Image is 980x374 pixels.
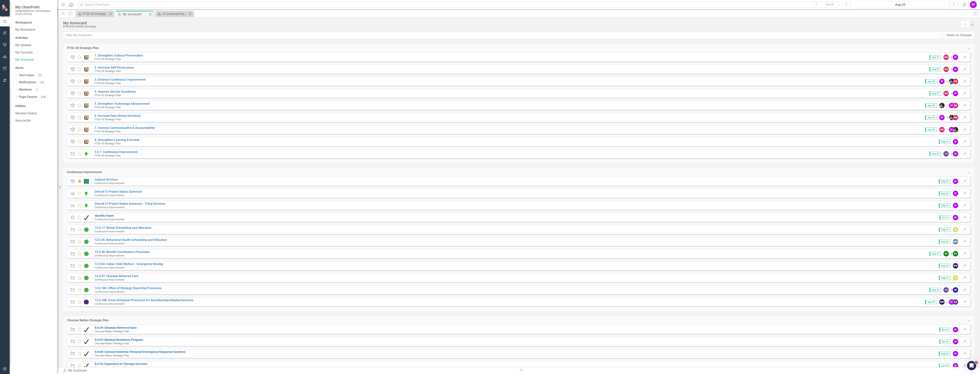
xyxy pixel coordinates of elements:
a: 5.0.76: Expansion of Therapy Services [95,362,147,366]
div: LH [943,151,949,156]
small: Continuous Improvement [95,218,124,221]
div: SB [953,287,958,293]
a: Recycle Bin [15,119,54,123]
a: 5.0.57: Medical Residency Program [95,338,143,342]
button: Search [820,2,839,7]
img: Focus Area [84,67,89,72]
span: Aug-25 [929,288,941,292]
a: 2. Increase Self-Governance [95,66,134,69]
div: LH [943,287,949,293]
div: SF [939,79,945,84]
small: Continuous Improvement [95,266,124,269]
small: FY26-30 Strategic Plan [95,70,121,73]
img: Focus Area [84,115,89,120]
span: Oct-16 [940,215,951,220]
img: Completed [84,363,89,368]
div: SF [953,203,958,208]
a: Cultural Services [95,178,118,181]
small: Continuous Improvement [95,254,124,257]
img: CI Action Plan Approved/In Progress [84,264,89,268]
div: SF [953,67,958,72]
div: KW [943,67,949,72]
img: Focus Area [84,103,89,108]
img: Focus Area [84,127,89,132]
small: Continuous Improvement [95,182,124,185]
span: Aug-25 [925,103,937,108]
span: Aug-25 [939,264,951,268]
span: Aug-25 [925,79,937,83]
small: Choctaw Nation Strategic Plan [95,366,129,369]
div: SF [953,191,958,196]
a: Notifications [19,80,36,85]
span: Aug-25 [939,240,951,244]
a: FY26-30 Strategic Plan [77,11,108,16]
div: My Scorecard [63,368,516,373]
small: Continuous Improvement [95,302,124,305]
a: Page Exports [19,95,37,99]
div: SF [953,179,958,184]
div: Aug-25 [853,2,948,7]
a: 4. Improve Service Excellence [95,90,136,93]
img: Layla Freeman [949,115,954,120]
a: 5. Strengthen Technology Advancement [95,102,150,106]
small: [DEMOGRAPHIC_DATA] Nation of [US_STATE] [15,9,54,16]
span: Aug-25 [925,128,937,132]
div: Activities [15,36,54,40]
span: Aug-25 [939,276,951,280]
div: AR [953,299,958,305]
span: Aug-25 [925,300,937,304]
small: Continuous Improvement [95,290,124,293]
small: FY26-30 Strategic Plan [95,82,121,85]
s: 5.0.68: Connect America: Personal Emergency Response Systems [95,350,185,354]
div: SF [953,339,958,344]
a: CI Scorecard Home [156,11,188,16]
div: My Scorecard [63,21,957,25]
img: Layla Freeman [949,79,954,84]
button: SF [970,1,977,8]
small: Choctaw Nation Strategic Plan [95,354,129,357]
a: My Favorites [15,50,54,55]
a: 7. Improve Communication & Accountability [95,126,155,130]
a: 12.0.186: Office of Strategy Reporting Processes [95,286,161,290]
div: KP [943,251,949,256]
span: Aug-25 [939,140,951,144]
div: MM [953,239,958,244]
div: SF [949,127,954,132]
div: KW [943,91,949,96]
a: Identify Team [95,214,114,218]
button: Aug-25 [851,1,949,8]
img: Layla Freeman [953,127,958,132]
img: ClearPoint Strategy [2,4,9,11]
div: KW [953,79,958,84]
div: [PERSON_NAME] (Strategy) [63,25,957,28]
div: Choctaw Nation Strategic Plan [67,318,109,323]
div: SF [953,363,958,368]
a: 6. Increase Data-Driven Decisions [95,114,141,118]
span: Aug-23 [939,352,951,356]
div: SF [939,115,945,120]
a: My Workspace [15,28,54,32]
span: Aug-25 [925,115,937,120]
img: Completed [84,339,89,344]
img: CI Action Plan Approved/In Progress [84,227,89,232]
a: 3.2.1: Continuous Improvement [95,150,138,154]
img: Completed [84,215,89,220]
div: Alerts [15,66,54,70]
small: FY26-30 Strategic Plan [95,118,121,121]
img: On Target [84,203,89,208]
div: SF [953,215,958,220]
span: My ClearPoint [15,5,54,9]
a: Overall CI Project Status Summary - Tribal Services [95,202,165,205]
span: Apr-24 [939,327,951,332]
div: KP [953,251,958,256]
small: Continuous Improvement [95,278,124,281]
div: TS [953,227,958,232]
small: Choctaw Nation Strategic Plan [95,342,129,345]
a: 5.0.39: Choctaw Referred Care [95,326,137,330]
div: TS [953,275,958,281]
small: FY26-30 Strategic Plan [95,57,121,61]
a: Revision History [15,111,54,116]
